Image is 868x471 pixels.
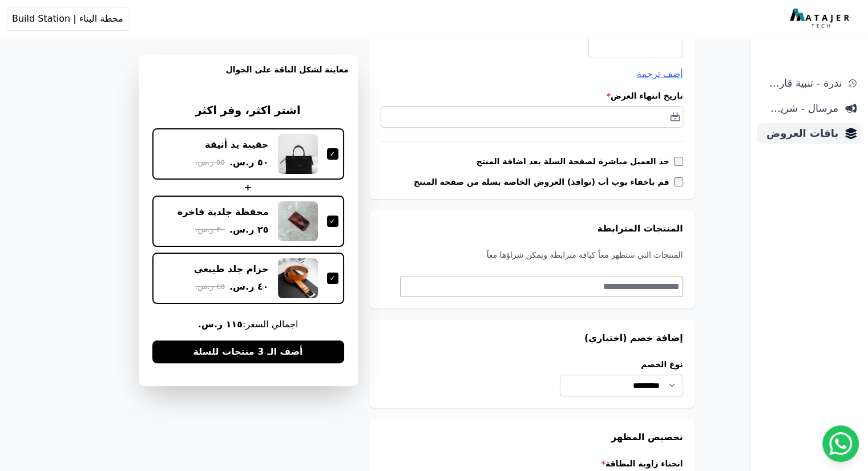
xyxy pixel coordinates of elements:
span: ٥٠ ر.س. [229,156,269,169]
h3: معاينة لشكل الباقة على الجوال [148,64,349,89]
label: انحناء زاوية البطاقة [381,458,683,469]
button: محطة البناء | Build Station [7,7,128,31]
span: ٤٥ ر.س. [195,281,225,293]
p: المنتجات التي ستظهر معاً كباقة مترابطة ويمكن شراؤها معاً [381,249,683,261]
span: ٤٠ ر.س. [229,280,269,294]
span: محطة البناء | Build Station [12,12,123,26]
span: أضف الـ 3 منتجات للسلة [193,345,302,359]
label: تاريخ انتهاء العرض [381,90,683,101]
span: ٢٥ ر.س. [229,223,269,237]
h3: إضافة خصم (اختياري) [381,331,683,345]
h3: تخصيص المظهر [381,431,683,444]
div: حزام جلد طبيعي [194,263,269,275]
img: حقيبة يد أنيقة [278,134,318,174]
h3: المنتجات المترابطة [381,222,683,235]
button: أضف الـ 3 منتجات للسلة [152,340,344,363]
textarea: Search [401,280,680,294]
span: مرسال - شريط دعاية [761,100,838,116]
div: حقيبة يد أنيقة [205,139,268,151]
span: ندرة - تنبية قارب علي النفاذ [761,75,842,91]
b: ١١٥ ر.س. [198,319,243,330]
img: حزام جلد طبيعي [278,258,318,298]
label: نوع الخصم [560,359,683,370]
img: محفظة جلدية فاخرة [278,201,318,241]
span: ٥٥ ر.س. [195,156,225,168]
div: محفظة جلدية فاخرة [177,206,269,218]
div: + [152,181,344,194]
button: أضف ترجمة [637,67,683,81]
span: باقات العروض [761,125,838,141]
label: قم باخفاء بوب أب (نوافذ) العروض الخاصة بسلة من صفحة المنتج [414,176,674,188]
h3: اشتر اكثر، وفر اكثر [152,103,344,119]
span: أضف ترجمة [637,68,683,79]
span: اجمالي السعر: [152,318,344,331]
span: ٣٠ ر.س. [195,224,225,235]
label: خذ العميل مباشرة لصفحة السلة بعد اضافة المنتج [477,156,674,167]
img: MatajerTech Logo [790,9,852,29]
